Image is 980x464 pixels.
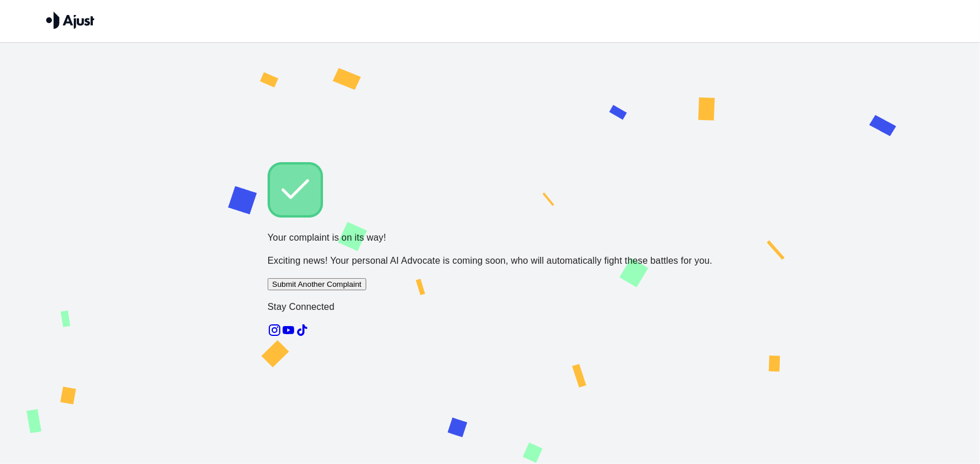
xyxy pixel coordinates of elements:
img: Check! [268,162,323,218]
button: Submit Another Complaint [268,278,366,290]
p: Your complaint is on its way! [268,231,712,245]
p: Stay Connected [268,300,712,314]
img: Ajust [46,12,95,29]
p: Exciting news! Your personal AI Advocate is coming soon, who will automatically fight these battl... [268,254,712,268]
